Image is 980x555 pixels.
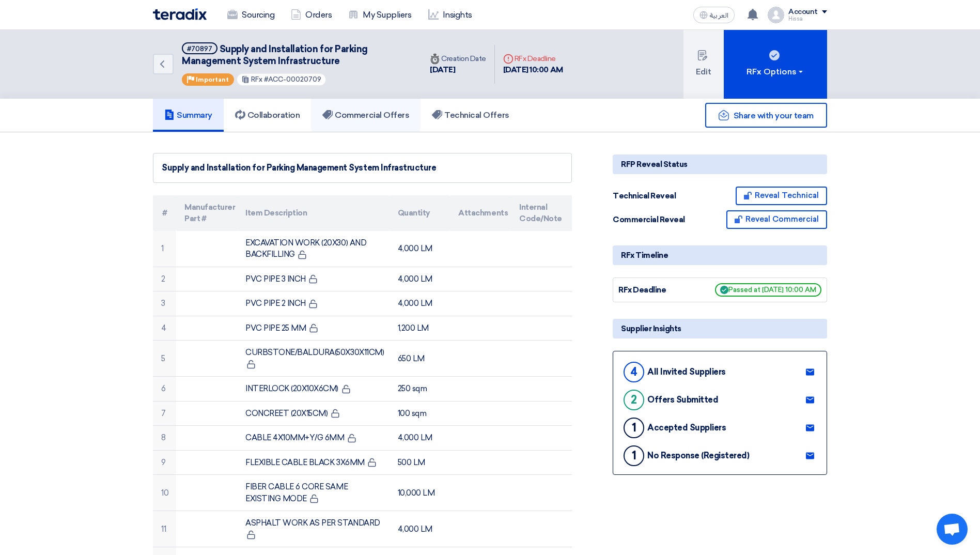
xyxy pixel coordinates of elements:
span: Important [196,76,229,83]
td: PVC PIPE 25 MM [237,316,389,341]
span: #ACC-00020709 [264,75,321,83]
td: 650 LM [390,341,450,377]
div: Technical Reveal [613,190,690,202]
div: 2 [624,390,644,410]
td: 1,200 LM [390,316,450,341]
div: RFx Deadline [503,53,563,64]
h5: Summary [164,110,212,120]
td: 100 sqm [390,401,450,426]
h5: Supply and Installation for Parking Management System Infrastructure [182,42,409,68]
td: 5 [153,341,176,377]
td: ASPHALT WORK AS PER STANDARD [237,511,389,547]
div: No Response (Registered) [647,451,749,460]
button: Edit [683,30,724,99]
th: Quantity [390,195,450,231]
div: 1 [624,418,644,438]
td: 4,000 LM [390,426,450,451]
button: العربية [693,7,735,23]
a: Commercial Offers [311,99,421,132]
td: CURBSTONE/BALDURA(50X30X11CM) [237,341,389,377]
th: Manufacturer Part # [176,195,237,231]
span: Supply and Installation for Parking Management System Infrastructure [182,43,368,67]
button: Reveal Technical [736,187,827,205]
th: Item Description [237,195,389,231]
a: Orders [283,4,340,26]
div: 1 [624,445,644,466]
td: 9 [153,450,176,475]
div: #70897 [187,45,212,52]
div: RFP Reveal Status [613,155,827,174]
th: Internal Code/Note [511,195,572,231]
th: # [153,195,176,231]
a: Open chat [937,514,968,545]
div: Offers Submitted [647,395,718,405]
div: [DATE] 10:00 AM [503,64,563,76]
h5: Commercial Offers [322,110,409,120]
img: Teradix logo [153,8,207,20]
div: Hissa [788,16,827,22]
div: RFx Options [746,66,805,78]
a: My Suppliers [340,4,419,26]
td: 500 LM [390,450,450,475]
td: 7 [153,401,176,426]
div: Accepted Suppliers [647,423,726,433]
h5: Collaboration [235,110,300,120]
th: Attachments [450,195,511,231]
td: FLEXIBLE CABLE BLACK 3X6MM [237,450,389,475]
td: 2 [153,267,176,291]
div: 4 [624,362,644,382]
td: 4,000 LM [390,511,450,547]
div: Supply and Installation for Parking Management System Infrastructure [162,162,563,174]
td: 4,000 LM [390,291,450,316]
a: Technical Offers [421,99,520,132]
span: Share with your team [734,111,814,120]
div: RFx Timeline [613,245,827,265]
td: 4 [153,316,176,341]
a: Insights [420,4,480,26]
a: Collaboration [224,99,312,132]
div: [DATE] [430,64,486,76]
td: 250 sqm [390,377,450,402]
td: 10 [153,475,176,511]
td: 4,000 LM [390,231,450,267]
td: INTERLOCK (20X10X6CM) [237,377,389,402]
td: 4,000 LM [390,267,450,291]
div: RFx Deadline [618,284,696,296]
td: 10,000 LM [390,475,450,511]
td: 11 [153,511,176,547]
td: 1 [153,231,176,267]
button: Reveal Commercial [726,210,827,229]
td: PVC PIPE 3 INCH [237,267,389,291]
button: RFx Options [724,30,827,99]
span: RFx [251,75,262,83]
div: Creation Date [430,53,486,64]
span: Passed at [DATE] 10:00 AM [715,283,821,297]
h5: Technical Offers [432,110,509,120]
td: FIBER CABLE 6 CORE SAME EXISTING MODE [237,475,389,511]
div: All Invited Suppliers [647,367,726,377]
td: 6 [153,377,176,402]
div: Supplier Insights [613,319,827,338]
td: 8 [153,426,176,451]
td: CABLE 4X10MM+Y/G 6MM [237,426,389,451]
td: EXCAVATION WORK (20X30) AND BACKFILLING [237,231,389,267]
div: Account [788,8,818,17]
a: Sourcing [219,4,283,26]
td: PVC PIPE 2 INCH [237,291,389,316]
td: CONCREET (20X15CM) [237,401,389,426]
img: profile_test.png [768,7,784,23]
span: العربية [710,12,728,19]
a: Summary [153,99,224,132]
td: 3 [153,291,176,316]
div: Commercial Reveal [613,214,690,226]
